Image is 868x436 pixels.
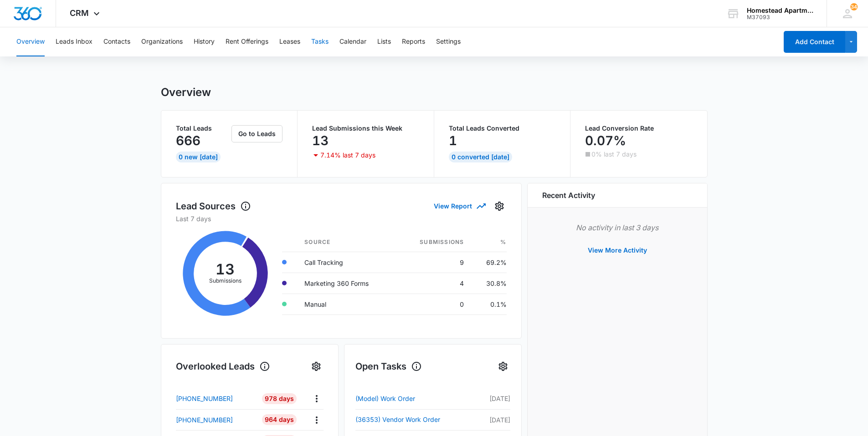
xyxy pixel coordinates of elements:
[471,294,506,314] td: 0.1%
[231,125,282,142] button: Go to Leads
[784,31,845,53] button: Add Contact
[397,294,471,314] td: 0
[176,133,200,148] p: 666
[355,360,422,373] h1: Open Tasks
[226,27,268,56] button: Rent Offerings
[496,359,510,374] button: Settings
[402,27,425,56] button: Reports
[262,414,297,425] div: 964 Days
[309,391,324,406] button: Actions
[579,239,656,261] button: View More Activity
[176,214,507,223] p: Last 7 days
[176,199,251,213] h1: Lead Sources
[161,86,211,99] h1: Overview
[279,27,300,56] button: Leases
[542,222,693,233] p: No activity in last 3 days
[449,152,512,162] div: 0 Converted [DATE]
[176,394,233,403] p: [PHONE_NUMBER]
[176,360,270,373] h1: Overlooked Leads
[339,27,366,56] button: Calendar
[397,252,471,273] td: 9
[747,14,813,20] div: account id
[262,393,297,404] div: 978 Days
[471,252,506,273] td: 69.2%
[355,414,462,425] a: (36353) Vendor Work Order
[176,152,221,162] div: 0 New [DATE]
[194,27,215,56] button: History
[462,415,510,425] p: [DATE]
[176,125,230,132] p: Total Leads
[311,27,329,56] button: Tasks
[16,27,45,56] button: Overview
[309,413,324,427] button: Actions
[397,273,471,294] td: 4
[297,233,397,252] th: Source
[492,199,507,213] button: Settings
[297,273,397,294] td: Marketing 360 Forms
[231,130,282,137] a: Go to Leads
[850,3,858,10] span: 34
[297,294,397,314] td: Manual
[449,125,556,132] p: Total Leads Converted
[377,27,391,56] button: Lists
[397,233,471,252] th: Submissions
[141,27,183,56] button: Organizations
[320,152,375,158] p: 7.14% last 7 days
[591,151,637,157] p: 0% last 7 days
[436,27,461,56] button: Settings
[585,133,626,148] p: 0.07%
[471,273,506,294] td: 30.8%
[56,27,92,56] button: Leads Inbox
[309,359,324,374] button: Settings
[103,27,130,56] button: Contacts
[471,233,506,252] th: %
[312,133,329,148] p: 13
[462,394,510,403] p: [DATE]
[312,125,419,132] p: Lead Submissions this Week
[449,133,457,148] p: 1
[434,198,485,214] button: View Report
[542,190,595,201] h6: Recent Activity
[176,394,256,403] a: [PHONE_NUMBER]
[297,252,397,273] td: Call Tracking
[176,415,233,425] p: [PHONE_NUMBER]
[176,415,256,425] a: [PHONE_NUMBER]
[355,393,462,404] a: (Model) Work Order
[585,125,693,132] p: Lead Conversion Rate
[747,7,813,14] div: account name
[70,8,89,18] span: CRM
[850,3,858,10] div: notifications count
